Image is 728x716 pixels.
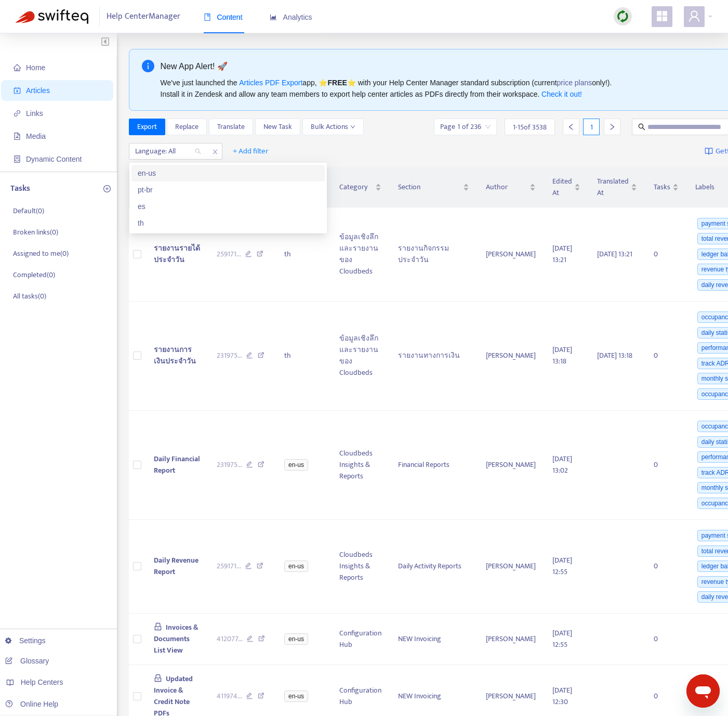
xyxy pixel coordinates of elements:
span: search [638,123,645,131]
th: Edited At [544,167,589,207]
th: Category [331,167,390,207]
div: pt-br [131,181,325,198]
td: รายงานทางการเงิน [390,302,478,411]
span: en-us [284,633,308,645]
td: th [276,302,331,411]
span: book [204,14,211,21]
span: right [608,123,616,131]
td: NEW Invoicing [390,614,478,665]
div: th [131,215,325,231]
p: Assigned to me ( 0 ) [13,248,69,259]
span: file-image [14,133,21,140]
div: en-us [131,165,325,181]
b: FREE [327,79,347,87]
td: [PERSON_NAME] [478,302,544,411]
a: Check it out! [541,90,582,98]
span: account-book [14,87,21,94]
span: area-chart [270,14,277,21]
p: Tasks [10,183,30,195]
span: [DATE] 13:21 [552,242,572,266]
span: Edited At [552,176,572,199]
td: 0 [645,302,687,411]
th: Translated At [589,167,645,207]
span: Category [339,181,373,193]
td: 0 [645,520,687,614]
span: Section [398,181,461,193]
button: + Add filter [225,143,276,160]
td: [PERSON_NAME] [478,411,544,520]
a: price plans [557,79,592,87]
th: Tasks [645,167,687,207]
span: Home [26,63,45,72]
p: All tasks ( 0 ) [13,291,46,302]
span: Help Center Manager [107,7,180,27]
span: container [14,155,21,163]
a: Articles PDF Export [239,79,302,87]
td: [PERSON_NAME] [478,614,544,665]
span: Translate [217,121,245,133]
td: 0 [645,207,687,302]
span: 411974 ... [217,691,242,702]
span: user [688,10,700,22]
p: Default ( 0 ) [13,205,44,216]
span: [DATE] 12:30 [552,684,572,708]
span: Author [486,181,527,193]
span: lock [154,674,162,682]
th: Section [390,167,478,207]
span: Translated At [597,176,629,199]
span: [DATE] 13:02 [552,453,572,476]
a: Glossary [5,657,49,665]
span: close [208,146,222,158]
span: 231975 ... [217,459,242,471]
span: Replace [175,121,198,133]
span: appstore [656,10,668,22]
span: รายงานการเงินประจำวัน [154,344,196,367]
iframe: Button to launch messaging window [686,674,720,708]
span: [DATE] 13:18 [597,349,632,361]
span: Articles [26,86,50,95]
div: es [131,198,325,215]
span: Analytics [270,13,312,21]
span: en-us [284,691,308,702]
a: Online Help [5,700,58,708]
span: Dynamic Content [26,155,82,163]
span: [DATE] 13:21 [597,248,632,260]
td: Financial Reports [390,411,478,520]
td: 0 [645,614,687,665]
span: รายงานรายได้ประจำวัน [154,242,200,266]
td: Configuration Hub [331,614,390,665]
div: th [138,217,319,229]
td: Cloudbeds Insights & Reports [331,411,390,520]
span: [DATE] 12:55 [552,554,572,578]
span: 259171 ... [217,561,241,572]
span: New Task [263,121,292,133]
span: + Add filter [233,145,269,158]
span: 259171 ... [217,249,241,260]
td: Cloudbeds Insights & Reports [331,520,390,614]
th: Author [478,167,544,207]
span: plus-circle [103,185,111,192]
img: Swifteq [16,9,88,24]
span: Daily Financial Report [154,453,200,476]
td: [PERSON_NAME] [478,207,544,302]
div: es [138,201,319,212]
span: en-us [284,459,308,471]
td: Daily Activity Reports [390,520,478,614]
span: Export [137,121,157,133]
span: [DATE] 13:18 [552,344,572,367]
img: sync.dc5367851b00ba804db3.png [616,10,629,23]
span: 1 - 15 of 3538 [513,122,547,133]
td: ข้อมูลเชิงลึกและรายงานของ Cloudbeds [331,207,390,302]
td: [PERSON_NAME] [478,520,544,614]
span: link [14,110,21,117]
span: home [14,64,21,71]
span: Links [26,109,43,118]
span: Bulk Actions [311,121,355,133]
span: Tasks [654,181,670,193]
span: 412077 ... [217,633,243,645]
span: Invoices & Documents List View [154,621,199,656]
span: lock [154,622,162,631]
span: Content [204,13,243,21]
span: en-us [284,561,308,572]
div: en-us [138,167,319,179]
